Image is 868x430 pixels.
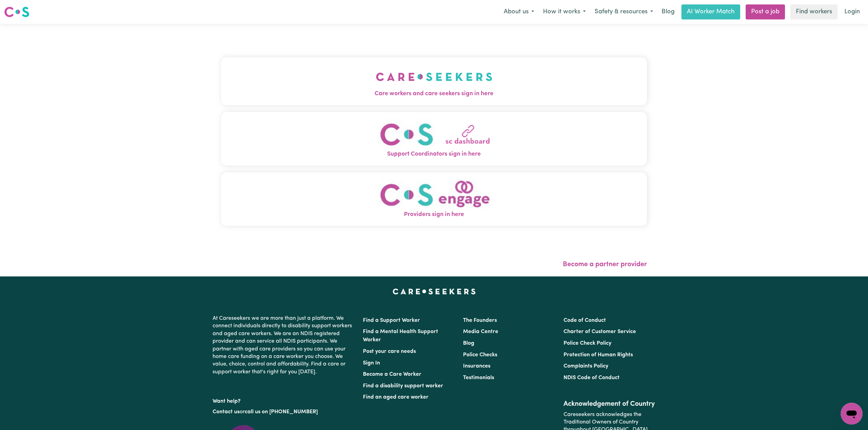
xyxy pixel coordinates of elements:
a: Blog [657,4,679,19]
a: Contact us [213,409,240,415]
a: Find workers [790,4,838,19]
iframe: Button to launch messaging window [841,403,863,425]
button: Providers sign in here [221,172,647,226]
button: Support Coordinators sign in here [221,112,647,166]
a: Become a Care Worker [363,372,421,377]
span: Support Coordinators sign in here [221,150,647,159]
a: Find an aged care worker [363,395,429,400]
a: Post your care needs [363,349,416,354]
a: Become a partner provider [563,261,647,268]
a: AI Worker Match [681,4,740,19]
a: Complaints Policy [564,363,608,369]
a: Protection of Human Rights [564,352,633,358]
a: Post a job [746,4,785,19]
a: Sign In [363,360,380,366]
a: The Founders [463,318,497,323]
button: About us [499,5,539,19]
a: NDIS Code of Conduct [564,375,620,381]
button: Care workers and care seekers sign in here [221,57,647,105]
button: How it works [539,5,590,19]
p: or [213,405,355,418]
a: Blog [463,341,474,346]
a: Careseekers logo [4,4,29,20]
a: Find a Support Worker [363,318,420,323]
a: Police Checks [463,352,497,358]
a: call us on [PHONE_NUMBER] [245,409,318,415]
a: Charter of Customer Service [564,329,636,334]
a: Police Check Policy [564,341,611,346]
button: Safety & resources [590,5,657,19]
span: Providers sign in here [221,210,647,219]
h2: Acknowledgement of Country [564,400,655,408]
a: Find a Mental Health Support Worker [363,329,438,343]
a: Testimonials [463,375,494,381]
img: Careseekers logo [4,6,29,18]
a: Insurances [463,363,490,369]
a: Media Centre [463,329,498,334]
p: Want help? [213,395,355,405]
a: Careseekers home page [393,289,476,294]
a: Code of Conduct [564,318,606,323]
p: At Careseekers we are more than just a platform. We connect individuals directly to disability su... [213,312,355,378]
a: Find a disability support worker [363,383,443,389]
a: Login [840,4,864,19]
span: Care workers and care seekers sign in here [221,89,647,98]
